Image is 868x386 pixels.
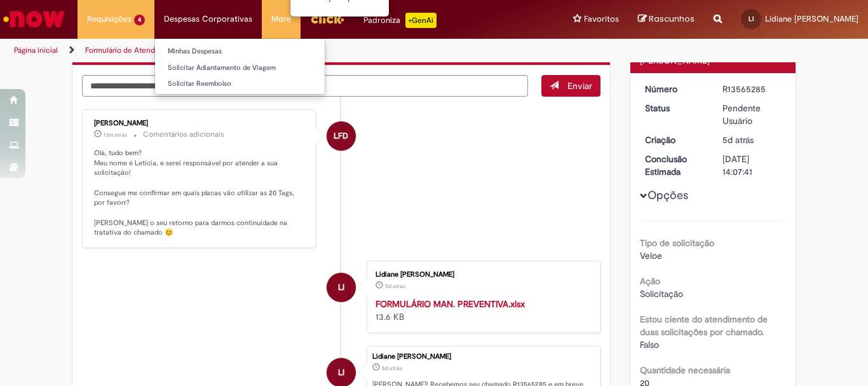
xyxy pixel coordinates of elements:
[14,45,58,55] a: Página inicial
[134,15,145,25] span: 4
[649,13,695,25] span: Rascunhos
[1,6,67,32] img: ServiceNow
[638,13,695,25] a: Rascunhos
[640,339,659,350] span: Falso
[363,13,437,28] div: Padroniza
[635,134,714,146] dt: Criação
[82,75,528,97] textarea: Digite sua mensagem aqui...
[722,102,782,127] div: Pendente Usuário
[385,282,405,290] time: 25/09/2025 09:07:28
[85,45,179,55] a: Formulário de Atendimento
[376,298,587,323] div: 13.6 KB
[164,13,252,25] span: Despesas Corporativas
[327,273,356,302] div: Lidiane Akemi Itonaga
[143,129,224,140] small: Comentários adicionais
[640,250,662,261] span: Veloe
[635,83,714,95] dt: Número
[722,134,754,146] time: 25/09/2025 09:07:33
[722,153,782,178] div: [DATE] 14:07:41
[765,13,858,24] span: Lidiane [PERSON_NAME]
[640,288,683,300] span: Solicitação
[722,134,782,146] div: 25/09/2025 09:07:33
[155,61,325,75] a: Solicitar Adiantamento de Viagem
[567,80,592,92] span: Enviar
[104,131,127,139] span: 13m atrás
[94,120,306,127] div: [PERSON_NAME]
[271,13,291,25] span: More
[372,353,593,361] div: Lidiane [PERSON_NAME]
[584,13,619,25] span: Favoritos
[154,38,325,95] ul: Despesas Corporativas
[376,298,525,310] a: FORMULÁRIO MAN. PREVENTIVA.xlsx
[94,148,306,238] p: Olá, tudo bem? Meu nome é Letícia, e serei responsável por atender a sua solicitação! Consegue me...
[405,13,437,28] p: +GenAi
[376,271,587,279] div: Lidiane [PERSON_NAME]
[722,83,782,95] div: R13565285
[10,39,569,62] ul: Trilhas de página
[722,134,754,146] span: 5d atrás
[338,272,344,303] span: LI
[104,131,127,139] time: 29/09/2025 09:30:23
[382,364,402,372] span: 5d atrás
[749,15,754,23] span: LI
[310,9,344,28] img: click_logo_yellow_360x200.png
[640,314,768,338] b: Estou ciente do atendimento de duas solicitações por chamado.
[155,77,325,91] a: Solicitar Reembolso
[334,121,348,151] span: LFD
[155,45,325,59] a: Minhas Despesas
[385,282,405,290] span: 5d atrás
[640,237,714,249] b: Tipo de solicitação
[635,102,714,114] dt: Status
[635,153,714,178] dt: Conclusão Estimada
[382,364,402,372] time: 25/09/2025 09:07:33
[541,75,600,97] button: Enviar
[327,121,356,151] div: undefined Online
[640,275,660,287] b: Ação
[87,13,132,25] span: Requisições
[640,364,730,376] b: Quantidade necessária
